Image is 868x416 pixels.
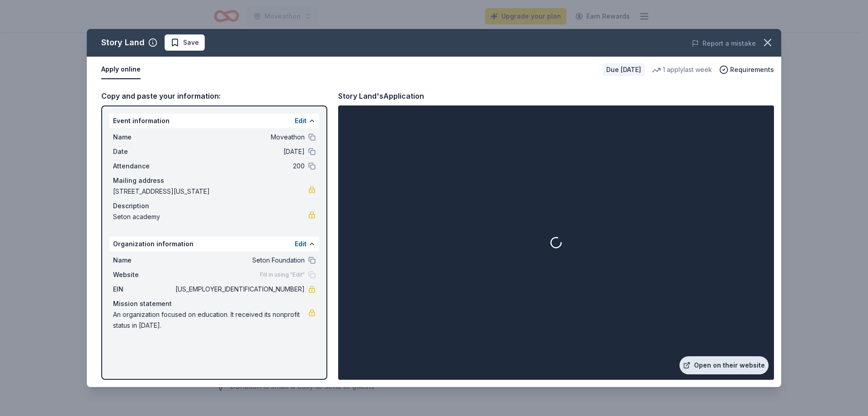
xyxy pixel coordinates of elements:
[113,201,316,211] div: Description
[183,37,199,48] span: Save
[679,356,769,374] a: Open on their website
[174,284,305,295] span: [US_EMPLOYER_IDENTIFICATION_NUMBER]
[174,132,305,143] span: Moveathon
[101,60,141,79] button: Apply online
[113,269,174,280] span: Website
[113,186,308,197] span: [STREET_ADDRESS][US_STATE]
[113,211,308,222] span: Seton academy
[174,161,305,172] span: 200
[652,64,712,75] div: 1 apply last week
[338,90,424,102] div: Story Land's Application
[730,64,774,75] span: Requirements
[295,239,307,249] button: Edit
[101,35,145,50] div: Story Land
[113,255,174,266] span: Name
[109,237,319,251] div: Organization information
[113,284,174,295] span: EIN
[692,38,756,49] button: Report a mistake
[603,63,645,76] div: Due [DATE]
[113,146,174,157] span: Date
[165,34,205,51] button: Save
[113,309,308,331] span: An organization focused on education. It received its nonprofit status in [DATE].
[260,271,305,278] span: Fill in using "Edit"
[295,115,307,126] button: Edit
[113,298,316,309] div: Mission statement
[113,161,174,172] span: Attendance
[113,175,316,186] div: Mailing address
[113,132,174,143] span: Name
[174,255,305,266] span: Seton Foundation
[719,64,774,75] button: Requirements
[174,146,305,157] span: [DATE]
[101,90,327,102] div: Copy and paste your information:
[109,114,319,128] div: Event information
